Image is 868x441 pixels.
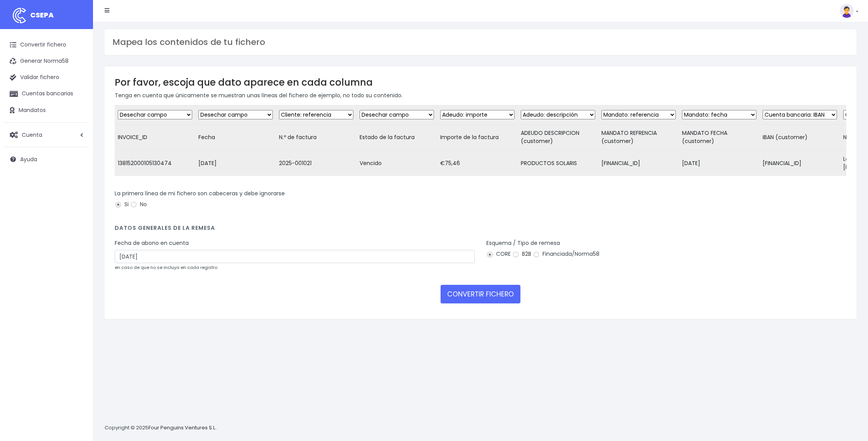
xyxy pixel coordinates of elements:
label: CORE [486,250,511,258]
span: Ayuda [20,155,37,163]
span: Cuenta [22,131,42,138]
td: INVOICE_ID [115,124,195,150]
a: Ayuda [4,151,89,167]
h4: Datos generales de la remesa [115,225,846,235]
h3: Por favor, escoja que dato aparece en cada columna [115,77,846,88]
td: 138152000105130474 [115,150,195,176]
td: MANDATO REFRENCIA (customer) [598,124,679,150]
label: Financiada/Norma58 [533,250,599,258]
td: ADEUDO DESCRIPCION (customer) [518,124,598,150]
small: en caso de que no se incluya en cada registro [115,264,217,270]
td: [FINANCIAL_ID] [759,150,840,176]
td: N.º de factura [276,124,356,150]
td: Estado de la factura [356,124,437,150]
label: La primera línea de mi fichero son cabeceras y debe ignorarse [115,189,285,198]
label: No [130,200,147,208]
label: Si [115,200,129,208]
img: profile [840,4,854,18]
td: MANDATO FECHA (customer) [679,124,759,150]
td: [DATE] [679,150,759,176]
td: [FINANCIAL_ID] [598,150,679,176]
td: IBAN (customer) [759,124,840,150]
td: 2025-001021 [276,150,356,176]
td: [DATE] [195,150,276,176]
td: Importe de la factura [437,124,518,150]
a: Four Penguins Ventures S.L. [148,424,216,431]
label: Fecha de abono en cuenta [115,239,189,247]
a: Convertir fichero [4,37,89,53]
span: CSEPA [30,10,54,20]
td: Fecha [195,124,276,150]
label: Esquema / Tipo de remesa [486,239,560,247]
img: logo [10,6,29,25]
a: Generar Norma58 [4,53,89,69]
a: Mandatos [4,102,89,119]
h3: Mapea los contenidos de tu fichero [112,37,849,47]
td: Vencido [356,150,437,176]
a: Validar fichero [4,69,89,86]
p: Tenga en cuenta que únicamente se muestran unas líneas del fichero de ejemplo, no todo su contenido. [115,91,846,100]
a: Cuenta [4,127,89,143]
p: Copyright © 2025 . [105,424,217,432]
label: B2B [512,250,531,258]
a: Cuentas bancarias [4,86,89,102]
td: PRODUCTOS SOLARIS [518,150,598,176]
button: CONVERTIR FICHERO [441,285,520,303]
td: €75,46 [437,150,518,176]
